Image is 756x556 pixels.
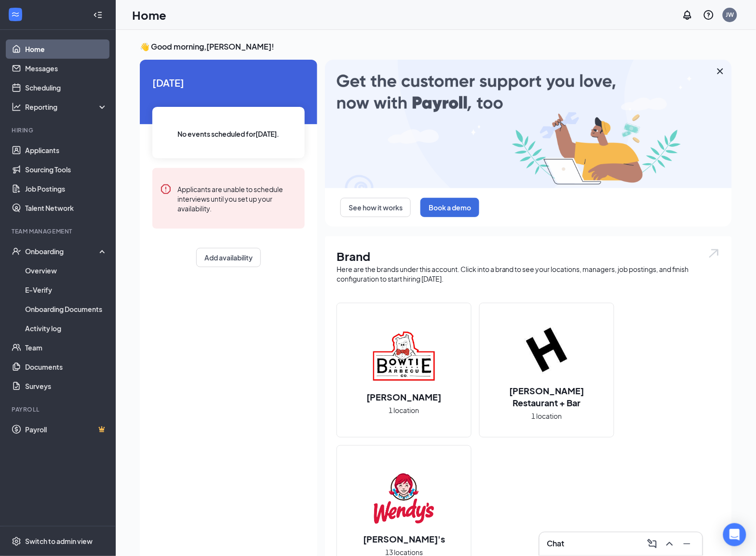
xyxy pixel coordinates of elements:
[12,102,21,112] svg: Analysis
[681,538,693,550] svg: Minimize
[25,39,108,59] a: Home
[337,248,720,264] h1: Brand
[132,7,166,23] h1: Home
[11,10,20,19] svg: WorkstreamLogo
[715,65,726,77] svg: Cross
[152,75,305,90] span: [DATE]
[664,538,675,550] svg: ChevronUp
[93,10,103,20] svg: Collapse
[25,537,93,546] div: Switch to admin view
[726,11,734,19] div: JW
[353,533,455,545] h2: [PERSON_NAME]'s
[516,319,578,381] img: Houlihan's Restaurant + Bar
[25,102,108,112] div: Reporting
[12,405,106,414] div: Payroll
[357,391,451,403] h2: [PERSON_NAME]
[12,126,106,134] div: Hiring
[325,60,732,188] img: payroll-large.gif
[708,248,720,259] img: open.6027fd2a22e1237b5b06.svg
[25,338,108,357] a: Team
[12,537,21,546] svg: Settings
[177,183,297,213] div: Applicants are unable to schedule interviews until you set up your availability.
[723,523,746,546] div: Open Intercom Messenger
[178,129,280,139] span: No events scheduled for [DATE] .
[373,325,435,387] img: Bowtie Barbecue
[25,420,108,439] a: PayrollCrown
[12,227,106,235] div: Team Management
[25,376,108,396] a: Surveys
[25,261,108,280] a: Overview
[25,357,108,376] a: Documents
[160,183,172,195] svg: Error
[480,385,614,409] h2: [PERSON_NAME] Restaurant + Bar
[373,468,435,530] img: Wendy's
[196,248,261,267] button: Add availability
[647,538,658,550] svg: ComposeMessage
[662,536,677,552] button: ChevronUp
[682,9,693,21] svg: Notifications
[645,536,660,552] button: ComposeMessage
[25,160,108,179] a: Sourcing Tools
[25,59,108,78] a: Messages
[25,78,108,97] a: Scheduling
[420,198,479,217] button: Book a demo
[679,536,695,552] button: Minimize
[25,319,108,338] a: Activity log
[340,198,411,217] button: See how it works
[547,539,565,549] h3: Chat
[25,280,108,299] a: E-Verify
[703,9,715,21] svg: QuestionInfo
[337,264,720,284] div: Here are the brands under this account. Click into a brand to see your locations, managers, job p...
[12,246,21,256] svg: UserCheck
[25,246,99,256] div: Onboarding
[25,179,108,198] a: Job Postings
[532,411,562,421] span: 1 location
[25,198,108,218] a: Talent Network
[25,141,108,160] a: Applicants
[25,299,108,319] a: Onboarding Documents
[389,405,419,415] span: 1 location
[140,41,732,52] h3: 👋 Good morning, [PERSON_NAME] !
